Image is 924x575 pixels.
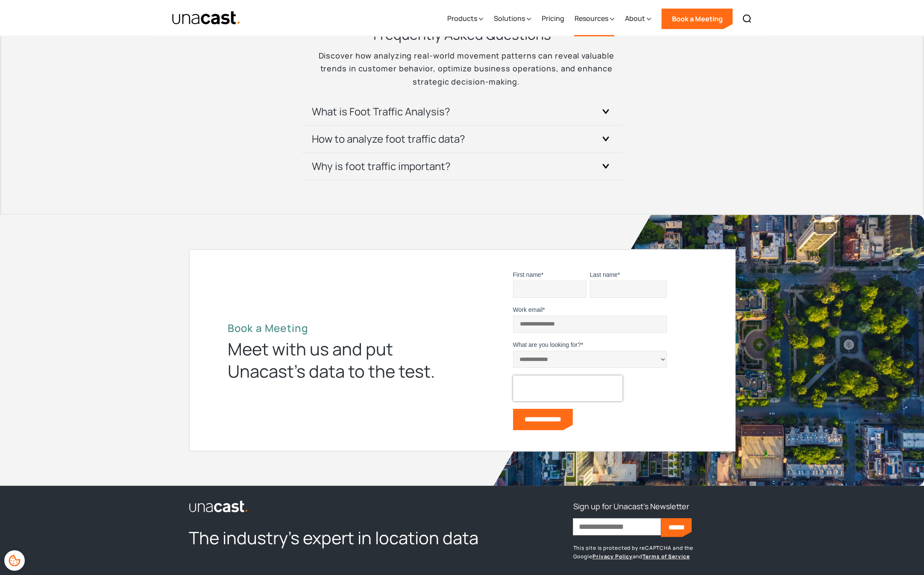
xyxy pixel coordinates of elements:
[493,1,531,36] div: Solutions
[573,499,689,513] h3: Sign up for Unacast's Newsletter
[513,271,541,278] span: First name
[590,271,618,278] span: Last name
[172,11,241,26] img: Unacast text logo
[513,306,543,313] span: Work email
[302,49,622,88] p: Discover how analyzing real-world movement patterns can reveal valuable trends in customer behavi...
[447,1,483,36] div: Products
[4,550,25,571] div: Cookie Preferences
[228,338,450,382] div: Meet with us and put Unacast’s data to the test.
[742,14,752,24] img: Search icon
[481,215,924,486] img: bird's eye view of the city
[312,105,450,118] h3: What is Foot Traffic Analysis?
[513,376,622,401] iframe: reCAPTCHA
[625,1,651,36] div: About
[447,13,477,23] div: Products
[312,132,465,146] h3: How to analyze foot traffic data?
[574,13,608,23] div: Resources
[593,553,633,560] a: Privacy Policy
[642,553,689,560] a: Terms of Service
[189,500,249,513] img: Unacast logo
[625,13,645,23] div: About
[172,11,241,26] a: home
[574,1,614,36] div: Resources
[228,322,450,334] h2: Book a Meeting
[573,544,735,561] p: This site is protected by reCAPTCHA and the Google and
[541,1,564,36] a: Pricing
[189,499,502,513] a: link to the homepage
[312,159,451,173] h3: Why is foot traffic important?
[189,527,502,549] h2: The industry’s expert in location data
[661,9,733,29] a: Book a Meeting
[513,341,581,348] span: What are you looking for?
[493,13,525,23] div: Solutions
